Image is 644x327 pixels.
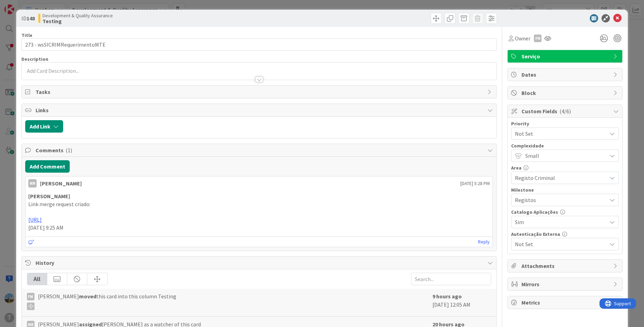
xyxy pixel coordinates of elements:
span: Links [36,106,484,114]
span: Registos [515,195,603,205]
a: [URL] [28,216,42,223]
div: Autenticação Externa [511,232,619,237]
span: [PERSON_NAME] this card into this column Testing [38,292,176,310]
div: [DATE] 12:05 AM [432,292,491,313]
b: Testing [42,18,113,24]
span: ( 1 ) [66,147,72,154]
span: Dates [521,70,610,79]
span: Sim [515,217,603,227]
input: type card name here... [21,38,497,51]
span: Not Set [515,129,603,138]
strong: [PERSON_NAME] [28,193,70,200]
b: moved [79,293,96,300]
div: Priority [511,121,619,126]
span: Development & Quality Assurance [42,13,113,18]
div: All [27,273,47,285]
button: Add Link [25,120,63,133]
span: Link merge request criado: [28,201,90,208]
div: FM [534,35,541,42]
span: Registo Criminal [515,173,603,183]
span: Description [21,56,48,62]
a: Reply [478,238,490,246]
span: Not Set [515,239,603,249]
span: Support [14,1,31,9]
div: Milestone [511,187,619,192]
span: Comments [36,146,484,154]
span: [DATE] 5:28 PM [460,180,490,187]
div: [PERSON_NAME] [40,179,82,187]
span: Metrics [521,298,610,307]
span: [DATE] 9:25 AM [28,224,64,231]
span: Custom Fields [521,107,610,115]
span: ( 4/6 ) [559,108,571,115]
div: MR [28,179,37,187]
span: Mirrors [521,280,610,288]
label: Title [21,32,32,38]
input: Search... [411,273,491,285]
span: Block [521,89,610,97]
span: Serviço [521,52,610,60]
span: Attachments [521,262,610,270]
span: Small [525,151,603,161]
button: Add Comment [25,160,70,173]
b: 148 [27,15,35,22]
span: Tasks [36,88,484,96]
div: Area [511,165,619,170]
span: History [36,259,484,267]
div: Complexidade [511,143,619,148]
div: Catalogo Aplicações [511,210,619,214]
b: 9 hours ago [432,293,462,300]
span: ID [21,14,35,22]
div: FM [27,293,35,300]
span: Owner [515,34,530,42]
